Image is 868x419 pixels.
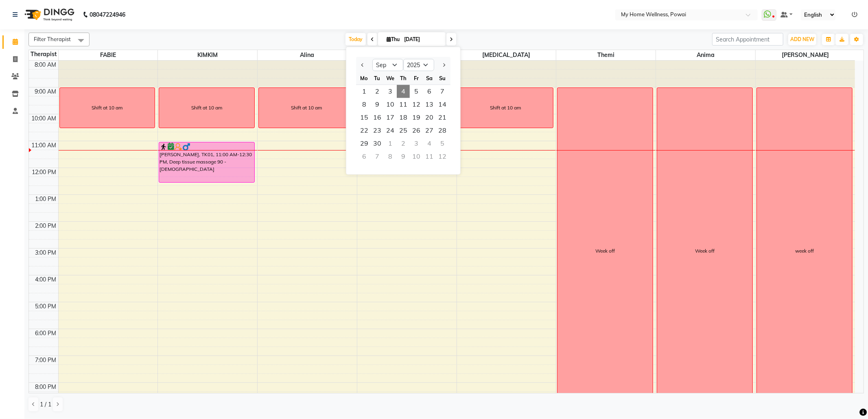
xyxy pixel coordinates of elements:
[440,59,447,72] button: Next month
[34,383,58,391] div: 8:00 PM
[158,50,257,60] span: KIMKIM
[436,72,449,85] div: Su
[30,141,58,150] div: 11:00 AM
[371,85,384,98] div: Tuesday, September 2, 2025
[397,150,410,163] div: Thursday, October 9, 2025
[90,3,125,26] b: 08047224946
[34,356,58,364] div: 7:00 PM
[371,137,384,150] span: 30
[384,137,397,150] div: Wednesday, October 1, 2025
[397,72,410,85] div: Th
[34,275,58,284] div: 4:00 PM
[423,85,436,98] span: 6
[423,72,436,85] div: Sa
[397,124,410,137] span: 25
[384,111,397,124] div: Wednesday, September 17, 2025
[410,150,423,163] div: Friday, October 10, 2025
[436,85,449,98] span: 7
[30,114,58,123] div: 10:00 AM
[410,111,423,124] div: Friday, September 19, 2025
[397,111,410,124] span: 18
[423,124,436,137] span: 27
[410,98,423,111] span: 12
[371,85,384,98] span: 2
[59,50,158,60] span: FABIE
[384,85,397,98] span: 3
[402,33,442,46] input: 2025-09-04
[790,36,814,42] span: ADD NEW
[436,111,449,124] span: 21
[34,36,71,42] span: Filter Therapist
[423,98,436,111] div: Saturday, September 13, 2025
[371,137,384,150] div: Tuesday, September 30, 2025
[436,124,449,137] span: 28
[33,87,58,96] div: 9:00 AM
[384,85,397,98] div: Wednesday, September 3, 2025
[371,124,384,137] span: 23
[397,137,410,150] div: Thursday, October 2, 2025
[423,137,436,150] div: Saturday, October 4, 2025
[384,124,397,137] span: 24
[159,142,254,182] div: [PERSON_NAME], TK01, 11:00 AM-12:30 PM, Deep tissue massage 90 - [DEMOGRAPHIC_DATA]
[358,150,371,163] div: Monday, October 6, 2025
[358,98,371,111] div: Monday, September 8, 2025
[712,33,783,46] input: Search Appointment
[371,111,384,124] div: Tuesday, September 16, 2025
[384,150,397,163] div: Wednesday, October 8, 2025
[595,247,615,255] div: Week off
[423,111,436,124] div: Saturday, September 20, 2025
[410,85,423,98] span: 5
[788,34,816,45] button: ADD NEW
[358,137,371,150] span: 29
[695,247,715,255] div: Week off
[358,85,371,98] span: 1
[358,124,371,137] div: Monday, September 22, 2025
[358,111,371,124] div: Monday, September 15, 2025
[29,50,58,59] div: Therapist
[436,111,449,124] div: Sunday, September 21, 2025
[21,3,77,26] img: logo
[656,50,755,60] span: Anima
[372,59,403,71] select: Select month
[371,72,384,85] div: Tu
[258,50,357,60] span: Alina
[397,98,410,111] div: Thursday, September 11, 2025
[436,98,449,111] div: Sunday, September 14, 2025
[436,150,449,163] div: Sunday, October 12, 2025
[291,104,322,111] div: Shift at 10 am
[556,50,656,60] span: Themi
[34,302,58,311] div: 5:00 PM
[33,61,58,69] div: 8:00 AM
[423,85,436,98] div: Saturday, September 6, 2025
[423,111,436,124] span: 20
[423,98,436,111] span: 13
[795,247,814,255] div: week off
[31,168,58,177] div: 12:00 PM
[397,85,410,98] span: 4
[191,104,222,111] div: Shift at 10 am
[397,98,410,111] span: 11
[34,329,58,338] div: 6:00 PM
[359,59,366,72] button: Previous month
[358,111,371,124] span: 15
[384,98,397,111] span: 10
[490,104,521,111] div: Shift at 10 am
[397,85,410,98] div: Thursday, September 4, 2025
[397,124,410,137] div: Thursday, September 25, 2025
[384,98,397,111] div: Wednesday, September 10, 2025
[410,111,423,124] span: 19
[358,98,371,111] span: 8
[34,249,58,257] div: 3:00 PM
[40,400,51,409] span: 1 / 1
[436,98,449,111] span: 14
[403,59,434,71] select: Select year
[436,124,449,137] div: Sunday, September 28, 2025
[384,124,397,137] div: Wednesday, September 24, 2025
[410,72,423,85] div: Fr
[358,137,371,150] div: Monday, September 29, 2025
[371,98,384,111] span: 9
[410,85,423,98] div: Friday, September 5, 2025
[423,124,436,137] div: Saturday, September 27, 2025
[384,111,397,124] span: 17
[756,50,855,60] span: [PERSON_NAME]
